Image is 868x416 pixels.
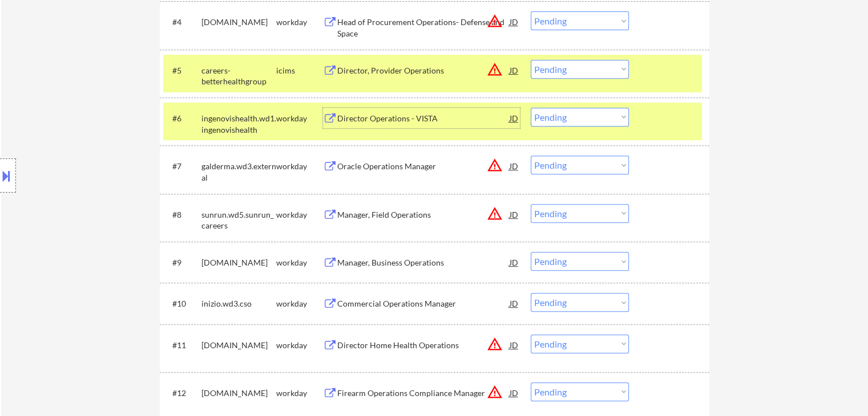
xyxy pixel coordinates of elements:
[276,161,323,172] div: workday
[276,209,323,221] div: workday
[276,65,323,76] div: icims
[508,293,520,313] div: JD
[201,209,276,231] div: sunrun.wd5.sunrun_careers
[201,388,276,399] div: [DOMAIN_NAME]
[276,388,323,399] div: workday
[172,65,192,76] div: #5
[487,157,503,173] button: warning_amber
[172,298,192,309] div: #10
[487,384,503,400] button: warning_amber
[508,11,520,32] div: JD
[201,65,276,87] div: careers-betterhealthgroup
[337,257,510,268] div: Manager, Business Operations
[487,13,503,29] button: warning_amber
[201,298,276,309] div: inizio.wd3.cso
[276,340,323,351] div: workday
[276,113,323,124] div: workday
[337,388,510,399] div: Firearm Operations Compliance Manager
[337,65,510,76] div: Director, Provider Operations
[508,108,520,128] div: JD
[508,156,520,176] div: JD
[508,204,520,225] div: JD
[276,17,323,28] div: workday
[201,17,276,28] div: [DOMAIN_NAME]
[172,340,192,351] div: #11
[508,382,520,403] div: JD
[508,252,520,272] div: JD
[337,298,510,309] div: Commercial Operations Manager
[508,335,520,355] div: JD
[337,340,510,351] div: Director Home Health Operations
[487,336,503,352] button: warning_amber
[201,113,276,135] div: ingenovishealth.wd1.ingenovishealth
[276,257,323,268] div: workday
[201,340,276,351] div: [DOMAIN_NAME]
[508,60,520,80] div: JD
[487,206,503,222] button: warning_amber
[337,161,510,172] div: Oracle Operations Manager
[337,17,510,39] div: Head of Procurement Operations- Defense and Space
[337,113,510,124] div: Director Operations - VISTA
[276,298,323,309] div: workday
[172,388,192,399] div: #12
[172,17,192,28] div: #4
[201,161,276,183] div: galderma.wd3.external
[337,209,510,221] div: Manager, Field Operations
[487,62,503,78] button: warning_amber
[201,257,276,268] div: [DOMAIN_NAME]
